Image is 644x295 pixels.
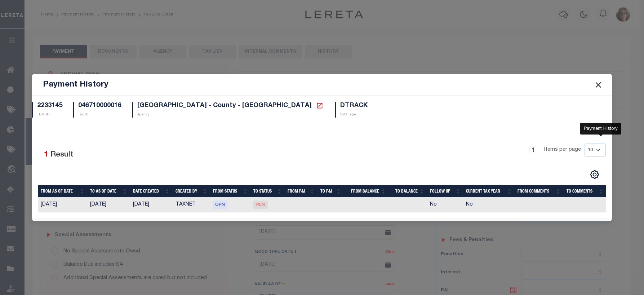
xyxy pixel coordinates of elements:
label: Result [50,149,73,161]
th: To As of Date: activate to sort column ascending [87,185,130,198]
th: To Balance: activate to sort column ascending [388,185,427,198]
p: SVC Type [340,112,368,118]
p: TBM ID [37,112,62,118]
h5: 2233145 [37,102,62,110]
td: [DATE] [38,198,87,212]
span: OPN [213,201,227,209]
td: TAXNET [173,198,210,212]
th: From Balance: activate to sort column ascending [344,185,388,198]
th: Date Created: activate to sort column ascending [130,185,173,198]
span: Items per page [544,146,581,154]
span: PLN [253,201,268,209]
th: Current Tax Year: activate to sort column ascending [463,185,515,198]
td: No [427,198,463,212]
div: Payment History [580,123,621,135]
p: Tax ID [78,112,121,118]
button: Close [594,80,603,89]
th: From P&I: activate to sort column ascending [285,185,317,198]
th: To Status: activate to sort column ascending [250,185,284,198]
h5: 046710000016 [78,102,121,110]
p: Agency [137,112,324,118]
h5: DTRACK [340,102,368,110]
span: 1 [44,151,48,159]
td: [DATE] [130,198,173,212]
th: To P&I: activate to sort column ascending [317,185,344,198]
th: From As of Date: activate to sort column ascending [38,185,87,198]
td: No [463,198,515,212]
a: 1 [529,146,537,154]
th: Follow Up: activate to sort column ascending [427,185,463,198]
h5: Payment History [43,80,108,90]
th: From Status: activate to sort column ascending [210,185,250,198]
th: To Comments: activate to sort column ascending [564,185,606,198]
span: [GEOGRAPHIC_DATA] - County - [GEOGRAPHIC_DATA] [137,102,312,109]
th: From Comments: activate to sort column ascending [515,185,564,198]
th: Created By: activate to sort column ascending [173,185,210,198]
td: [DATE] [87,198,130,212]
